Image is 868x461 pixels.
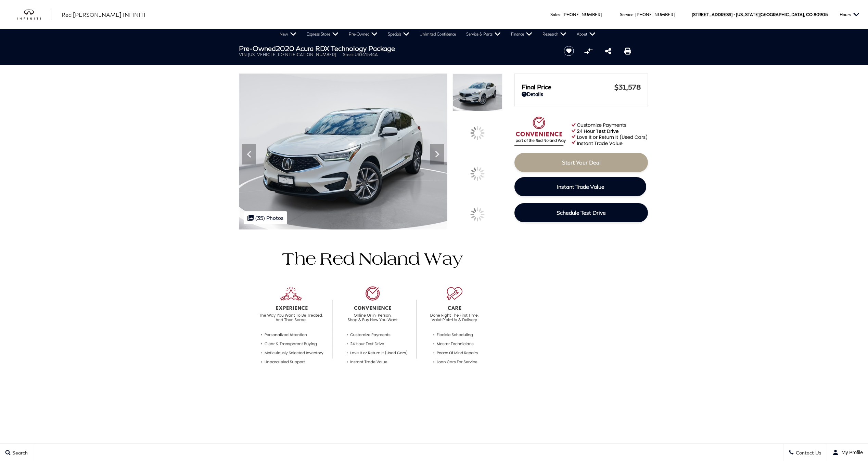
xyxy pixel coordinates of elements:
a: infiniti [17,9,51,20]
a: Share this Pre-Owned 2020 Acura RDX Technology Package [605,47,611,55]
a: Unlimited Confidence [414,29,461,39]
a: Finance [506,29,537,39]
span: : [633,12,634,17]
a: Details [522,91,641,97]
button: Compare vehicle [583,46,593,56]
span: Search [11,450,28,456]
a: Print this Pre-Owned 2020 Acura RDX Technology Package [624,47,631,55]
img: Used 2020 Platinum White Pearl Acura Technology Package image 1 [239,74,447,229]
span: [US_VEHICLE_IDENTIFICATION_NUMBER] [248,52,336,57]
a: About [572,29,601,39]
span: Service [620,12,633,17]
a: New [275,29,302,39]
a: Schedule Test Drive [514,203,648,222]
a: Final Price $31,578 [522,83,641,91]
span: Final Price [522,83,614,91]
a: Instant Trade Value [514,177,646,196]
h1: 2020 Acura RDX Technology Package [239,44,552,52]
span: Schedule Test Drive [557,209,606,216]
span: Contact Us [794,450,821,456]
button: Save vehicle [561,45,576,56]
a: Specials [383,29,414,39]
span: My Profile [839,450,863,455]
a: Express Store [302,29,344,39]
span: $31,578 [614,83,641,91]
span: VIN: [239,52,248,57]
img: Used 2020 Platinum White Pearl Acura Technology Package image 1 [452,74,502,111]
button: user-profile-menu [827,444,868,461]
a: [STREET_ADDRESS] • [US_STATE][GEOGRAPHIC_DATA], CO 80905 [692,12,828,17]
a: [PHONE_NUMBER] [635,12,675,17]
span: Red [PERSON_NAME] INFINITI [62,11,145,18]
a: [PHONE_NUMBER] [562,12,602,17]
span: Instant Trade Value [557,183,604,190]
a: Pre-Owned [344,29,383,39]
span: Sales [550,12,560,17]
a: Service & Parts [461,29,506,39]
span: Stock: [343,52,355,57]
span: : [560,12,561,17]
a: Start Your Deal [514,153,648,172]
div: (35) Photos [244,211,287,224]
nav: Main Navigation [275,29,601,39]
img: INFINITI [17,9,51,20]
span: UI041534A [355,52,378,57]
strong: Pre-Owned [239,44,276,52]
a: Red [PERSON_NAME] INFINITI [62,11,145,19]
span: Start Your Deal [562,159,601,166]
a: Research [537,29,572,39]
